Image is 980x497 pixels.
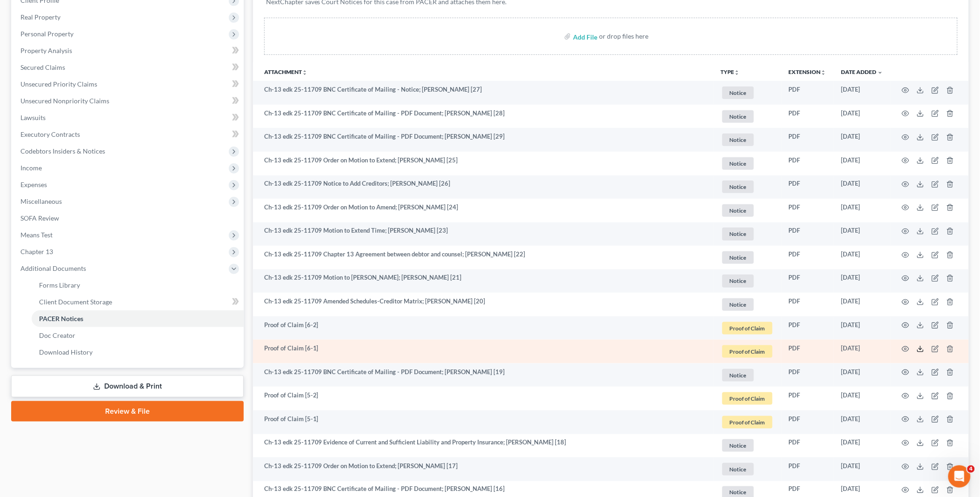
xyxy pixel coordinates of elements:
td: PDF [781,199,834,222]
td: PDF [781,81,834,105]
span: Notice [722,157,754,170]
td: [DATE] [834,457,891,481]
a: Client Document Storage [32,294,244,310]
span: Unsecured Nonpriority Claims [20,97,109,105]
a: Notice [721,368,774,383]
span: Secured Claims [20,63,65,71]
span: Notice [722,134,754,146]
td: [DATE] [834,222,891,246]
td: [DATE] [834,152,891,175]
a: Notice [721,462,774,477]
td: [DATE] [834,269,891,293]
i: expand_more [878,70,883,75]
span: Codebtors Insiders & Notices [20,147,105,155]
span: Notice [722,228,754,240]
td: PDF [781,316,834,340]
span: SOFA Review [20,214,59,222]
span: Proof of Claim [722,416,773,429]
i: unfold_more [302,70,307,75]
a: Property Analysis [13,42,244,59]
td: PDF [781,222,834,246]
a: Review & File [11,401,244,422]
a: Lawsuits [13,109,244,126]
td: [DATE] [834,434,891,458]
td: PDF [781,387,834,410]
a: Date Added expand_more [841,68,883,75]
span: Client Document Storage [39,298,112,306]
td: [DATE] [834,199,891,222]
span: Unsecured Priority Claims [20,80,97,88]
a: Notice [721,156,774,171]
td: PDF [781,152,834,175]
span: Proof of Claim [722,345,773,358]
span: Notice [722,87,754,99]
td: PDF [781,175,834,199]
i: unfold_more [821,70,827,75]
td: PDF [781,105,834,128]
a: Proof of Claim [721,321,774,336]
span: Doc Creator [39,331,75,339]
span: Property Analysis [20,47,72,54]
a: Attachmentunfold_more [264,68,307,75]
td: PDF [781,434,834,458]
span: Income [20,164,42,172]
iframe: Intercom live chat [948,465,971,488]
td: Proof of Claim [5-2] [253,387,713,410]
td: Ch-13 edk 25-11709 BNC Certificate of Mailing - PDF Document; [PERSON_NAME] [29] [253,128,713,152]
span: Notice [722,110,754,123]
a: Proof of Claim [721,391,774,406]
a: Notice [721,203,774,218]
span: Notice [722,439,754,452]
td: PDF [781,457,834,481]
td: [DATE] [834,316,891,340]
a: Notice [721,438,774,453]
td: PDF [781,128,834,152]
td: Ch-13 edk 25-11709 BNC Certificate of Mailing - Notice; [PERSON_NAME] [27] [253,81,713,105]
td: Ch-13 edk 25-11709 BNC Certificate of Mailing - PDF Document; [PERSON_NAME] [19] [253,363,713,387]
span: Notice [722,463,754,476]
td: [DATE] [834,387,891,410]
a: Unsecured Priority Claims [13,76,244,93]
td: Ch-13 edk 25-11709 Order on Motion to Extend; [PERSON_NAME] [17] [253,457,713,481]
td: Ch-13 edk 25-11709 Evidence of Current and Sufficient Liability and Property Insurance; [PERSON_N... [253,434,713,458]
a: SOFA Review [13,210,244,227]
button: TYPEunfold_more [721,69,740,75]
a: Notice [721,109,774,124]
td: Proof of Claim [6-1] [253,340,713,363]
span: Notice [722,181,754,193]
span: Notice [722,251,754,264]
span: Executory Contracts [20,130,80,138]
td: PDF [781,340,834,363]
td: Ch-13 edk 25-11709 Order on Motion to Amend; [PERSON_NAME] [24] [253,199,713,222]
span: Expenses [20,181,47,188]
span: Notice [722,275,754,287]
a: Extensionunfold_more [789,68,827,75]
span: 4 [967,465,975,473]
span: Personal Property [20,30,73,38]
td: Ch-13 edk 25-11709 Motion to Extend Time; [PERSON_NAME] [23] [253,222,713,246]
td: PDF [781,363,834,387]
td: Ch-13 edk 25-11709 Chapter 13 Agreement between debtor and counsel; [PERSON_NAME] [22] [253,246,713,269]
span: Notice [722,369,754,382]
span: Notice [722,204,754,217]
td: Ch-13 edk 25-11709 Notice to Add Creditors; [PERSON_NAME] [26] [253,175,713,199]
a: Notice [721,273,774,289]
td: PDF [781,269,834,293]
td: [DATE] [834,128,891,152]
span: Additional Documents [20,264,86,272]
span: Notice [722,298,754,311]
a: Secured Claims [13,59,244,76]
td: PDF [781,410,834,434]
span: Forms Library [39,281,80,289]
span: Real Property [20,13,60,21]
td: [DATE] [834,293,891,316]
td: [DATE] [834,175,891,199]
a: Unsecured Nonpriority Claims [13,93,244,109]
a: Proof of Claim [721,344,774,359]
a: Notice [721,226,774,242]
i: unfold_more [734,70,740,75]
div: or drop files here [599,32,648,41]
span: Lawsuits [20,114,46,121]
a: Download & Print [11,376,244,397]
td: PDF [781,293,834,316]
